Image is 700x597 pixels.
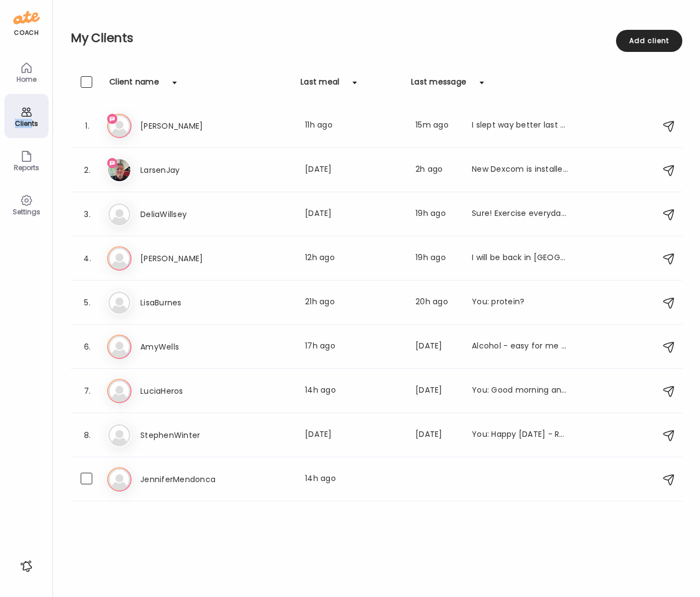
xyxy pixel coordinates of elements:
[81,119,94,133] div: 1.
[305,252,402,265] div: 12h ago
[81,208,94,221] div: 3.
[415,163,459,177] div: 2h ago
[13,9,40,27] img: ate
[305,384,402,398] div: 14h ago
[305,429,402,442] div: [DATE]
[81,384,94,398] div: 7.
[616,30,682,52] div: Add client
[81,296,94,309] div: 5.
[140,429,238,442] h3: StephenWinter
[415,429,459,442] div: [DATE]
[81,163,94,177] div: 2.
[472,163,569,177] div: New Dexcom is installed. Back on the plan
[415,340,459,353] div: [DATE]
[140,163,238,177] h3: LarsenJay
[305,163,402,177] div: [DATE]
[140,473,238,486] h3: JenniferMendonca
[472,252,569,265] div: I will be back in [GEOGRAPHIC_DATA] [DATE] afternoon thankfully
[14,28,39,38] div: coach
[415,296,459,309] div: 20h ago
[140,208,238,221] h3: DeliaWillsey
[7,208,46,215] div: Settings
[305,119,402,133] div: 11h ago
[472,429,569,442] div: You: Happy [DATE] - Reminder of the Power Trifecta : Fiber + protein + healthy fat for balanced b...
[472,384,569,398] div: You: Good morning and Happy [DATE]! I would love for you to set a micro goal for this week to lay...
[7,76,46,83] div: Home
[140,296,238,309] h3: LisaBurnes
[415,208,459,221] div: 19h ago
[7,164,46,171] div: Reports
[305,340,402,353] div: 17h ago
[81,252,94,265] div: 4.
[7,120,46,127] div: Clients
[140,252,238,265] h3: [PERSON_NAME]
[305,208,402,221] div: [DATE]
[305,296,402,309] div: 21h ago
[472,208,569,221] div: Sure! Exercise everyday. Been doing 30 min band classes and walking each day. Hard to get a real ...
[472,119,569,133] div: I slept way better last night 🤪
[415,384,459,398] div: [DATE]
[140,384,238,398] h3: LuciaHeros
[305,473,402,486] div: 14h ago
[81,340,94,353] div: 6.
[472,296,569,309] div: You: protein?
[301,76,339,94] div: Last meal
[71,30,682,46] h2: My Clients
[140,119,238,133] h3: [PERSON_NAME]
[411,76,466,94] div: Last message
[140,340,238,353] h3: AmyWells
[415,119,459,133] div: 15m ago
[81,429,94,442] div: 8.
[472,340,569,353] div: Alcohol - easy for me to do this week. Update - ballerina 🤢 still get the after taste.
[109,76,159,94] div: Client name
[415,252,459,265] div: 19h ago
